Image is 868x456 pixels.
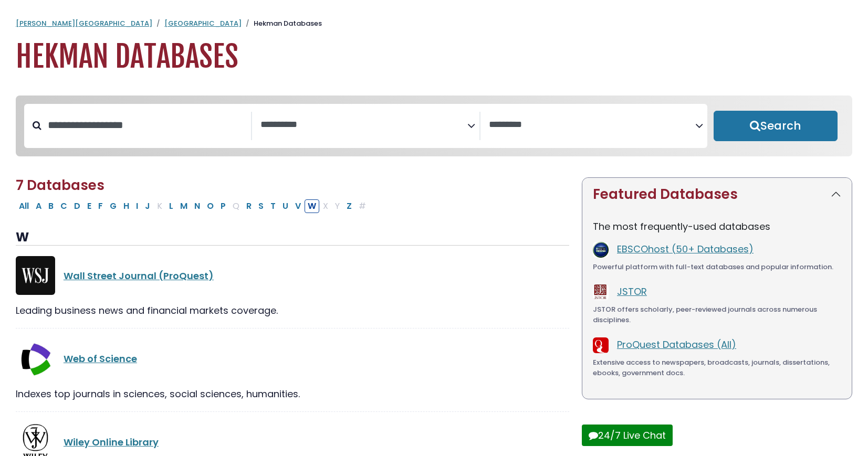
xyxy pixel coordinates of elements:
div: Indexes top journals in sciences, social sciences, humanities. [16,387,569,401]
textarea: Search [260,120,467,131]
button: Filter Results N [191,199,203,213]
a: Web of Science [64,352,137,365]
button: Filter Results J [142,199,153,213]
button: Featured Databases [582,178,852,211]
a: [GEOGRAPHIC_DATA] [164,18,242,28]
button: Filter Results L [166,199,176,213]
button: All [16,199,32,213]
a: [PERSON_NAME][GEOGRAPHIC_DATA] [16,18,152,28]
button: Filter Results C [57,199,70,213]
button: Filter Results F [95,199,106,213]
button: Filter Results M [177,199,191,213]
button: Filter Results R [243,199,255,213]
h3: W [16,230,569,246]
button: Filter Results D [71,199,83,213]
input: Search database by title or keyword [41,116,251,134]
div: Leading business news and financial markets coverage. [16,303,569,317]
nav: breadcrumb [16,18,852,29]
li: Hekman Databases [242,18,322,29]
div: JSTOR offers scholarly, peer-reviewed journals across numerous disciplines. [593,304,841,325]
button: Filter Results Z [343,199,355,213]
nav: Search filters [16,96,852,156]
a: Wiley Online Library [64,436,159,449]
button: Filter Results T [267,199,279,213]
button: 24/7 Live Chat [582,425,673,446]
button: Filter Results E [84,199,95,213]
span: 7 Databases [16,176,104,195]
button: Filter Results O [204,199,217,213]
button: Filter Results W [305,199,319,213]
h1: Hekman Databases [16,39,852,75]
a: JSTOR [617,285,647,298]
button: Submit for Search Results [714,111,838,141]
a: ProQuest Databases (All) [617,338,736,351]
div: Extensive access to newspapers, broadcasts, journals, dissertations, ebooks, government docs. [593,357,841,378]
button: Filter Results I [133,199,141,213]
button: Filter Results S [255,199,267,213]
div: Alpha-list to filter by first letter of database name [16,199,370,212]
div: Powerful platform with full-text databases and popular information. [593,262,841,272]
button: Filter Results H [120,199,132,213]
p: The most frequently-used databases [593,219,841,234]
button: Filter Results V [292,199,304,213]
button: Filter Results A [33,199,45,213]
button: Filter Results B [45,199,57,213]
textarea: Search [489,120,695,131]
a: EBSCOhost (50+ Databases) [617,242,754,256]
button: Filter Results U [279,199,291,213]
button: Filter Results P [217,199,229,213]
button: Filter Results G [107,199,120,213]
a: Wall Street Journal (ProQuest) [64,269,214,282]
